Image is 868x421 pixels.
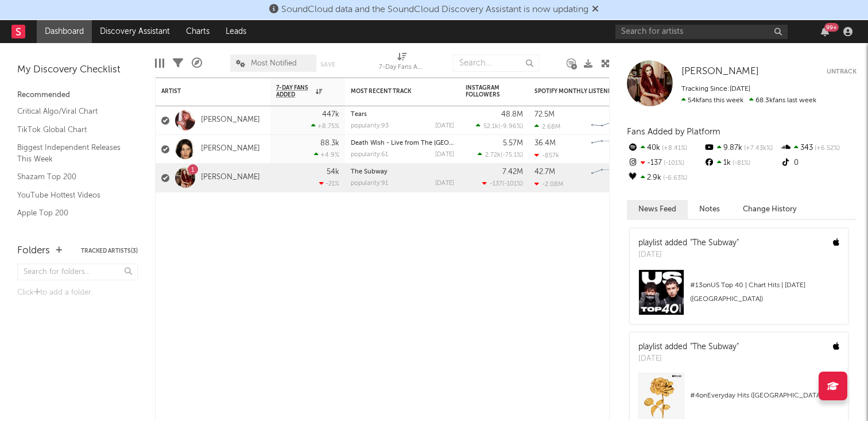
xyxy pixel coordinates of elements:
div: Spotify Monthly Listeners [534,88,621,95]
div: [DATE] [435,180,454,187]
div: [DATE] [435,152,454,158]
button: 99+ [821,27,829,36]
a: Charts [178,20,218,43]
div: 36.4M [534,140,556,147]
a: YouTube Hottest Videos [17,189,126,202]
button: Untrack [827,66,857,78]
svg: Chart title [586,106,638,135]
a: Death Wish - Live from The [GEOGRAPHIC_DATA] [351,140,499,146]
div: ( ) [482,180,523,187]
div: 7-Day Fans Added (7-Day Fans Added) [379,61,425,75]
span: -6.63 % [661,175,687,181]
a: [PERSON_NAME] [201,173,260,183]
div: 54k [327,168,339,176]
div: Filters [173,49,183,78]
div: Folders [17,244,50,258]
a: Tears [351,111,367,118]
div: Instagram Followers [466,84,506,98]
div: 2.68M [534,123,560,130]
div: popularity: 93 [351,123,389,129]
span: 54k fans this week [681,97,743,104]
svg: Chart title [586,164,638,192]
div: playlist added [638,237,739,249]
a: Dashboard [37,20,92,43]
span: +6.52 % [813,145,840,152]
div: popularity: 61 [351,152,388,158]
button: Tracked Artists(3) [81,248,138,254]
div: -857k [534,152,559,159]
div: 99 + [824,23,839,32]
div: 48.8M [501,111,523,118]
button: News Feed [627,200,688,219]
div: 0 [780,156,857,171]
div: +4.9 % [314,151,339,159]
button: Notes [688,200,731,219]
a: "The Subway" [690,343,739,351]
div: Tears [351,111,454,118]
div: popularity: 91 [351,180,388,187]
span: Most Notified [251,60,297,67]
a: Biggest Independent Releases This Week [17,141,126,165]
a: The Subway [351,169,387,175]
a: [PERSON_NAME] [681,66,759,78]
span: Dismiss [592,5,599,14]
div: A&R Pipeline [192,49,202,78]
div: 7-Day Fans Added (7-Day Fans Added) [379,49,425,78]
div: 343 [780,141,857,156]
a: [PERSON_NAME] [201,115,260,125]
a: Shazam Top 200 [17,171,126,183]
input: Search for folders... [17,264,138,280]
div: 5.57M [503,140,523,147]
span: 2.72k [485,152,501,159]
div: [DATE] [638,353,739,365]
span: 7-Day Fans Added [276,84,313,98]
div: Artist [161,88,247,95]
span: +7.43k % [742,145,773,152]
a: Discovery Assistant [92,20,178,43]
div: 2.9k [627,171,703,186]
a: TikTok Global Chart [17,123,126,136]
div: -21 % [319,180,339,187]
div: Death Wish - Live from The O2 Arena [351,140,454,146]
span: 68.3k fans last week [681,97,816,104]
a: Apple Top 200 [17,207,126,219]
span: [PERSON_NAME] [681,67,759,76]
div: 447k [322,111,339,118]
div: [DATE] [435,123,454,129]
input: Search... [453,55,539,72]
div: 88.3k [320,140,339,147]
div: My Discovery Checklist [17,63,138,77]
a: Critical Algo/Viral Chart [17,105,126,118]
span: SoundCloud data and the SoundCloud Discovery Assistant is now updating [281,5,588,14]
span: 52.1k [483,123,498,130]
div: # 13 on US Top 40 | Chart Hits | [DATE] ([GEOGRAPHIC_DATA]) [690,279,839,306]
button: Change History [731,200,808,219]
span: Tracking Since: [DATE] [681,86,750,92]
div: # 4 on Everyday Hits ([GEOGRAPHIC_DATA]) [690,389,839,403]
div: Most Recent Track [351,88,437,95]
button: Save [320,61,335,68]
a: "The Subway" [690,239,739,247]
span: -101 % [504,181,521,187]
div: +8.75 % [311,122,339,130]
div: 9.87k [703,141,780,156]
div: The Subway [351,169,454,175]
div: -137 [627,156,703,171]
div: ( ) [476,122,523,130]
div: 7.42M [502,168,523,176]
span: -137 [490,181,502,187]
div: Edit Columns [155,49,164,78]
div: 72.5M [534,111,555,118]
input: Search for artists [615,25,788,39]
a: [PERSON_NAME] [201,144,260,154]
div: 1k [703,156,780,171]
div: [DATE] [638,249,739,261]
span: -81 % [731,160,750,167]
a: #13onUS Top 40 | Chart Hits | [DATE] ([GEOGRAPHIC_DATA]) [630,269,848,324]
svg: Chart title [586,135,638,164]
span: -75.1 % [502,152,521,159]
span: -9.96 % [500,123,521,130]
div: -2.08M [534,180,563,188]
span: +8.41 % [660,145,687,152]
div: playlist added [638,341,739,353]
